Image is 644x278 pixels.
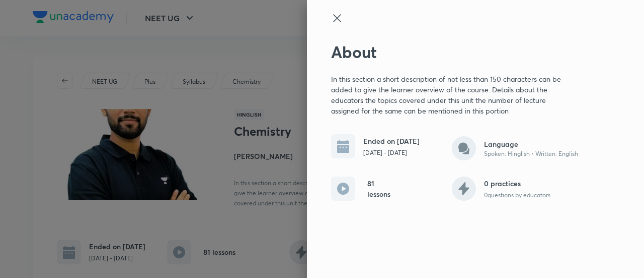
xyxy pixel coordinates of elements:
p: Spoken: Hinglish • Written: English [484,149,578,158]
h2: About [331,42,586,62]
h6: 0 practices [484,178,550,189]
p: In this section a short description of not less than 150 characters can be added to give the lear... [331,74,565,116]
p: [DATE] - [DATE] [363,148,420,157]
h6: 81 lessons [367,178,391,199]
h6: Language [484,139,578,149]
h6: Ended on [DATE] [363,136,420,146]
p: 0 questions by educators [484,191,550,200]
